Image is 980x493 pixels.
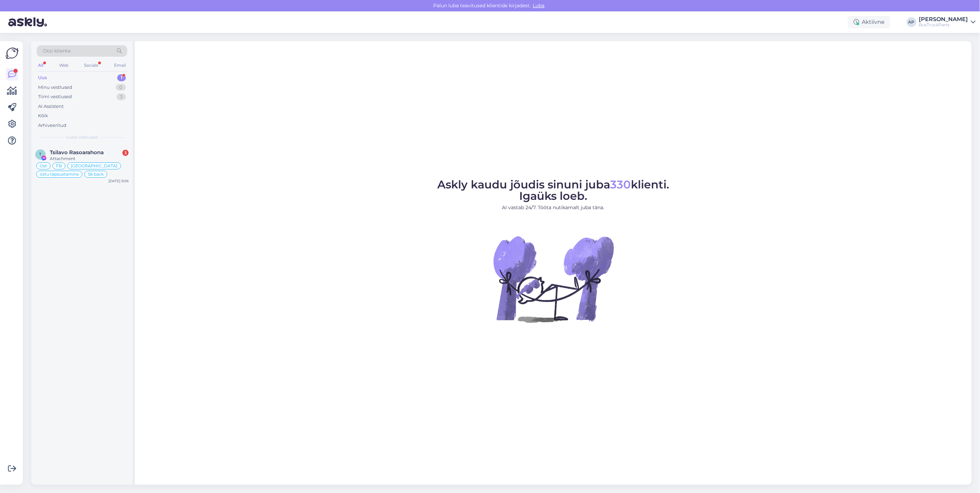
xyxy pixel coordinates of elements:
[43,47,71,55] span: Otsi kliente
[38,112,48,119] div: Kõik
[58,61,70,70] div: Web
[437,204,669,211] p: AI vastab 24/7. Tööta nutikamalt juba täna.
[40,172,79,176] span: ostu täpsustamine
[122,150,129,156] div: 3
[37,61,45,70] div: All
[113,61,127,70] div: Email
[116,93,126,100] div: 3
[109,178,129,184] div: [DATE] 9:06
[919,22,968,28] div: BusTruckParts
[6,47,19,60] img: Askly Logo
[40,164,47,168] span: Ost
[56,164,62,168] span: FB
[919,17,968,22] div: [PERSON_NAME]
[83,61,100,70] div: Socials
[50,149,104,156] span: Tsilavo Rasoarahona
[38,74,47,81] div: Uus
[38,93,72,100] div: Tiimi vestlused
[437,178,669,203] span: Askly kaudu jõudis sinuni juba klienti. Igaüks loeb.
[88,172,104,176] span: S6 back
[907,17,916,27] div: AP
[531,2,547,9] span: Luba
[38,103,64,110] div: AI Assistent
[38,84,72,91] div: Minu vestlused
[117,74,126,81] div: 1
[38,122,66,129] div: Arhiveeritud
[71,164,118,168] span: [GEOGRAPHIC_DATA]
[66,134,98,140] span: Uued vestlused
[610,178,631,191] span: 330
[39,152,42,157] span: T
[491,217,616,341] img: No Chat active
[50,156,129,162] div: Attachment
[848,16,890,28] div: Aktiivne
[116,84,126,91] div: 0
[919,17,976,28] a: [PERSON_NAME]BusTruckParts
